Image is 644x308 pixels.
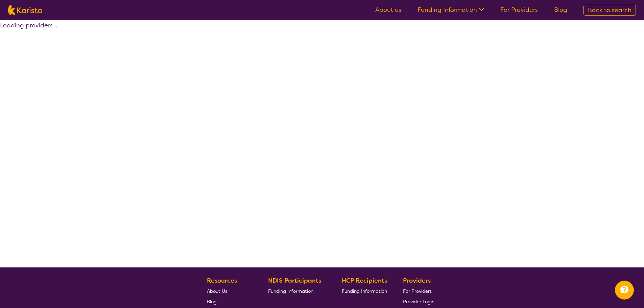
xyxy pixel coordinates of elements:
[588,6,631,14] span: Back to search
[615,281,634,300] button: Channel Menu
[403,299,434,305] span: Provider Login
[418,6,484,14] a: Funding Information
[375,6,401,14] a: About us
[207,299,217,305] span: Blog
[342,286,387,296] a: Funding Information
[207,277,237,285] b: Resources
[8,5,42,15] img: Karista logo
[403,288,432,294] span: For Providers
[268,288,313,294] span: Funding Information
[554,6,567,14] a: Blog
[403,286,434,296] a: For Providers
[207,286,252,296] a: About Us
[403,296,434,307] a: Provider Login
[500,6,538,14] a: For Providers
[268,277,321,285] b: NDIS Participants
[342,288,387,294] span: Funding Information
[207,288,227,294] span: About Us
[403,277,431,285] b: Providers
[342,277,387,285] b: HCP Recipients
[207,296,252,307] a: Blog
[268,286,326,296] a: Funding Information
[583,5,636,16] a: Back to search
